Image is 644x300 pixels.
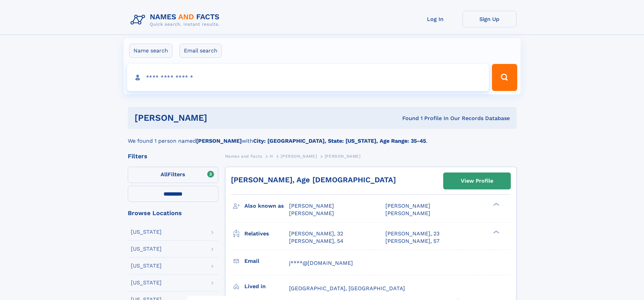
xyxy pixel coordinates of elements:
[127,64,489,91] input: search input
[128,167,218,183] label: Filters
[129,44,172,58] label: Name search
[196,138,242,144] b: [PERSON_NAME]
[270,152,273,160] a: H
[281,154,317,159] span: [PERSON_NAME]
[231,176,396,184] a: [PERSON_NAME], Age [DEMOGRAPHIC_DATA]
[135,114,305,122] h1: [PERSON_NAME]
[385,237,439,245] a: [PERSON_NAME], 57
[444,173,510,189] a: View Profile
[131,263,162,269] div: [US_STATE]
[289,237,343,245] a: [PERSON_NAME], 54
[253,138,426,144] b: City: [GEOGRAPHIC_DATA], State: [US_STATE], Age Range: 35-45
[128,129,517,145] div: We found 1 person named with .
[325,154,361,159] span: [PERSON_NAME]
[244,281,289,292] h3: Lived in
[281,152,317,160] a: [PERSON_NAME]
[128,11,225,29] img: Logo Names and Facts
[385,230,439,237] a: [PERSON_NAME], 23
[225,152,262,160] a: Names and Facts
[180,44,222,58] label: Email search
[270,154,273,159] span: H
[131,280,162,285] div: [US_STATE]
[289,210,334,216] span: [PERSON_NAME]
[385,203,430,209] span: [PERSON_NAME]
[244,200,289,212] h3: Also known as
[289,203,334,209] span: [PERSON_NAME]
[492,202,500,207] div: ❯
[131,246,162,252] div: [US_STATE]
[289,230,343,237] a: [PERSON_NAME], 32
[461,173,493,189] div: View Profile
[244,255,289,267] h3: Email
[131,229,162,235] div: [US_STATE]
[128,210,218,216] div: Browse Locations
[385,210,430,216] span: [PERSON_NAME]
[492,64,517,91] button: Search Button
[408,11,462,27] a: Log In
[128,153,218,159] div: Filters
[462,11,517,27] a: Sign Up
[492,230,500,234] div: ❯
[244,228,289,239] h3: Relatives
[161,171,168,178] span: All
[289,285,405,292] span: [GEOGRAPHIC_DATA], [GEOGRAPHIC_DATA]
[305,115,510,122] div: Found 1 Profile In Our Records Database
